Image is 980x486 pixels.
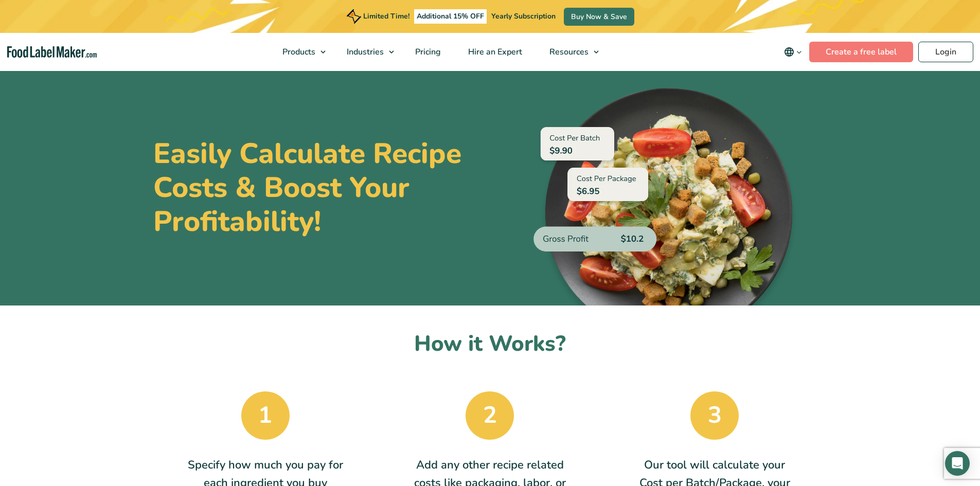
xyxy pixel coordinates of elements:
span: Limited Time! [363,11,409,21]
h2: How it Works? [153,330,827,358]
h1: Easily Calculate Recipe Costs & Boost Your Profitability! [153,137,483,239]
a: Industries [333,33,399,71]
a: Login [918,42,973,62]
span: Hire an Expert [465,46,523,58]
span: 2 [466,391,514,440]
a: Hire an Expert [455,33,533,71]
span: Yearly Subscription [491,11,556,21]
span: Industries [344,46,385,58]
a: Pricing [402,33,452,71]
span: Products [279,46,316,58]
span: 1 [241,391,290,440]
span: 3 [690,391,739,440]
div: Open Intercom Messenger [945,451,970,476]
a: Create a free label [809,42,913,62]
a: Resources [536,33,604,71]
a: Products [269,33,331,71]
span: Additional 15% OFF [414,9,487,24]
span: Pricing [412,46,442,58]
span: Resources [546,46,590,58]
a: Buy Now & Save [564,8,634,26]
